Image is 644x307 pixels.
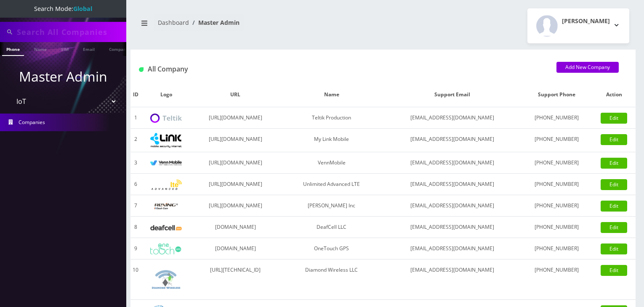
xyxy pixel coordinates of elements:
td: [URL][DOMAIN_NAME] [192,129,279,152]
a: Name [30,42,51,55]
nav: breadcrumb [137,14,377,38]
img: VennMobile [150,160,182,166]
th: Name [279,82,384,107]
a: Edit [601,201,627,212]
td: [PHONE_NUMBER] [521,238,593,259]
h1: All Company [139,65,544,73]
a: Edit [601,179,627,190]
img: Diamond Wireless LLC [150,264,182,295]
td: [EMAIL_ADDRESS][DOMAIN_NAME] [384,129,521,152]
a: Edit [601,113,627,124]
img: All Company [139,67,144,72]
a: SIM [57,42,73,55]
th: Logo [141,82,192,107]
img: My Link Mobile [150,133,182,148]
td: [EMAIL_ADDRESS][DOMAIN_NAME] [384,238,521,259]
img: Teltik Production [150,114,182,123]
a: Edit [601,222,627,233]
a: Edit [601,265,627,276]
td: 7 [130,195,141,217]
img: Unlimited Advanced LTE [150,180,182,190]
strong: Global [73,5,92,13]
a: Email [79,42,99,55]
th: ID [130,82,141,107]
h2: [PERSON_NAME] [562,18,610,25]
a: Edit [601,158,627,169]
button: [PERSON_NAME] [527,8,629,43]
td: [EMAIL_ADDRESS][DOMAIN_NAME] [384,174,521,195]
td: [PHONE_NUMBER] [521,152,593,174]
td: [EMAIL_ADDRESS][DOMAIN_NAME] [384,259,521,300]
img: DeafCell LLC [150,225,182,230]
td: [PHONE_NUMBER] [521,259,593,300]
td: My Link Mobile [279,129,384,152]
span: Search Mode: [34,5,92,13]
td: [PHONE_NUMBER] [521,107,593,129]
td: 9 [130,238,141,259]
td: DeafCell LLC [279,217,384,238]
a: Dashboard [158,19,189,26]
th: Action [592,82,636,107]
td: [PERSON_NAME] Inc [279,195,384,217]
a: Edit [601,134,627,145]
td: 10 [130,259,141,300]
th: URL [192,82,279,107]
img: Rexing Inc [150,202,182,210]
a: Edit [601,243,627,254]
td: Unlimited Advanced LTE [279,174,384,195]
td: Teltik Production [279,107,384,129]
td: [EMAIL_ADDRESS][DOMAIN_NAME] [384,107,521,129]
th: Support Phone [521,82,593,107]
td: 3 [130,152,141,174]
input: Search All Companies [17,24,124,40]
td: [URL][TECHNICAL_ID] [192,259,279,300]
a: Phone [2,42,24,56]
td: [PHONE_NUMBER] [521,217,593,238]
td: 6 [130,174,141,195]
td: [DOMAIN_NAME] [192,238,279,259]
td: OneTouch GPS [279,238,384,259]
td: 8 [130,217,141,238]
td: [URL][DOMAIN_NAME] [192,107,279,129]
td: 1 [130,107,141,129]
a: Company [105,42,133,55]
td: Diamond Wireless LLC [279,259,384,300]
td: [EMAIL_ADDRESS][DOMAIN_NAME] [384,152,521,174]
td: [URL][DOMAIN_NAME] [192,174,279,195]
td: VennMobile [279,152,384,174]
td: [URL][DOMAIN_NAME] [192,152,279,174]
td: [EMAIL_ADDRESS][DOMAIN_NAME] [384,217,521,238]
td: [PHONE_NUMBER] [521,195,593,217]
td: [PHONE_NUMBER] [521,174,593,195]
li: Master Admin [189,18,240,27]
img: OneTouch GPS [150,243,182,254]
td: [PHONE_NUMBER] [521,129,593,152]
td: [URL][DOMAIN_NAME] [192,195,279,217]
a: Add New Company [556,62,619,73]
td: 2 [130,129,141,152]
th: Support Email [384,82,521,107]
td: [EMAIL_ADDRESS][DOMAIN_NAME] [384,195,521,217]
span: Companies [19,119,45,126]
td: [DOMAIN_NAME] [192,217,279,238]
